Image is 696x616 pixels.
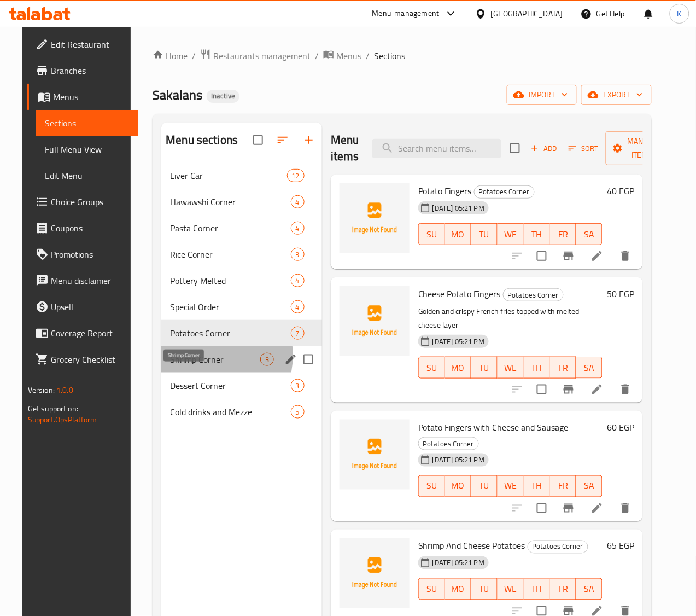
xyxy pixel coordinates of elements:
[566,140,601,157] button: Sort
[340,183,410,253] img: Potato Fingers
[607,420,634,435] h6: 60 EGP
[476,360,493,376] span: TU
[476,478,493,494] span: TU
[418,286,501,302] span: Cheese Potato Fingers
[161,346,322,373] div: Shrimp Corner3edit
[471,578,498,600] button: TU
[291,327,305,340] div: items
[28,402,78,416] span: Get support on:
[555,376,582,403] button: Branch-specific-item
[445,357,471,379] button: MO
[428,558,489,568] span: [DATE] 05:21 PM
[170,379,291,392] span: Dessert Corner
[170,300,291,313] span: Special Order
[192,49,196,62] li: /
[291,222,305,235] div: items
[170,195,291,208] div: Hawawshi Corner
[36,162,139,189] a: Edit Menu
[45,117,130,130] span: Sections
[502,582,519,597] span: WE
[207,91,239,101] span: Inactive
[528,541,588,554] div: Potatoes Corner
[554,360,572,376] span: FR
[200,49,311,63] a: Restaurants management
[291,300,305,313] div: items
[170,222,291,235] span: Pasta Corner
[612,243,639,269] button: delete
[423,478,441,494] span: SU
[291,223,304,234] span: 4
[445,578,471,600] button: MO
[27,215,139,241] a: Coupons
[576,223,603,245] button: SA
[530,245,553,268] span: Select to update
[476,226,493,242] span: TU
[418,538,525,554] span: Shrimp And Cheese Potatoes
[291,407,304,417] span: 5
[524,223,550,245] button: TH
[366,49,370,62] li: /
[615,135,670,162] span: Manage items
[340,538,410,608] img: Shrimp And Cheese Potatoes
[502,360,519,376] span: WE
[51,195,130,208] span: Choice Groups
[428,203,489,213] span: [DATE] 05:21 PM
[498,578,524,600] button: WE
[27,241,139,268] a: Promotions
[153,49,652,63] nav: breadcrumb
[283,351,299,368] button: edit
[476,582,493,597] span: TU
[213,49,311,62] span: Restaurants management
[612,495,639,521] button: delete
[261,355,273,365] span: 3
[51,38,130,51] span: Edit Restaurant
[161,268,322,294] div: Pottery Melted4
[607,286,634,301] h6: 50 EGP
[555,243,582,269] button: Branch-specific-item
[529,142,559,155] span: Add
[581,582,598,597] span: SA
[287,169,305,182] div: items
[502,226,519,242] span: WE
[554,478,572,494] span: FR
[498,223,524,245] button: WE
[474,185,535,199] div: Potatoes Corner
[372,139,501,158] input: search
[445,475,471,497] button: MO
[291,328,304,339] span: 7
[372,7,440,20] div: Menu-management
[528,226,546,242] span: TH
[524,357,550,379] button: TH
[449,478,467,494] span: MO
[291,379,305,392] div: items
[51,274,130,287] span: Menu disclaimer
[340,420,410,490] img: Potato Fingers with Cheese and Sausage
[28,412,97,427] a: Support.OpsPlatform
[507,85,577,105] button: import
[677,8,682,20] span: K
[498,357,524,379] button: WE
[27,320,139,346] a: Coverage Report
[161,399,322,425] div: Cold drinks and Mezze5
[528,582,546,597] span: TH
[51,222,130,235] span: Coupons
[28,383,55,397] span: Version:
[207,90,239,103] div: Inactive
[504,137,527,160] span: Select section
[504,289,563,301] span: Potatoes Corner
[418,305,603,332] p: Golden and crispy French fries topped with melted cheese layer
[554,582,572,597] span: FR
[418,578,445,600] button: SU
[576,357,603,379] button: SA
[562,140,606,157] span: Sort items
[471,475,498,497] button: TU
[445,223,471,245] button: MO
[418,475,445,497] button: SU
[270,127,296,153] span: Sort sections
[331,132,359,165] h2: Menu items
[527,140,562,157] button: Add
[569,142,599,155] span: Sort
[296,127,322,153] button: Add section
[291,276,304,286] span: 4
